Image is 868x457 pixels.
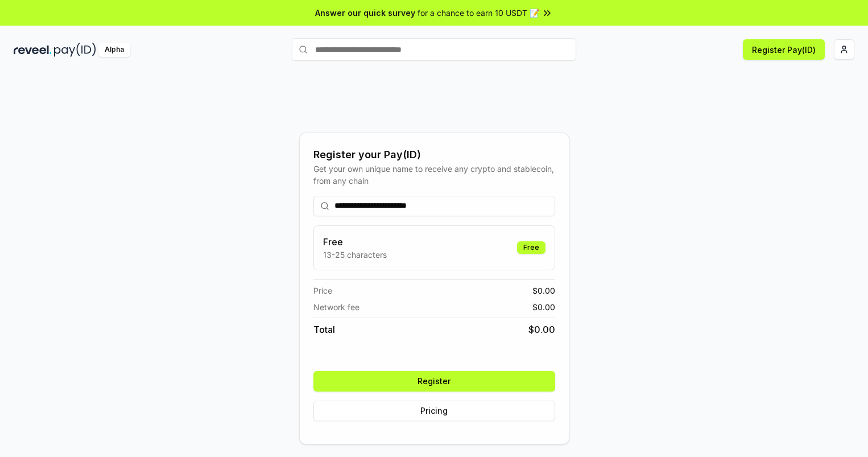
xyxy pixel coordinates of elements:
[313,301,359,313] span: Network fee
[528,323,555,336] span: $ 0.00
[532,285,555,297] span: $ 0.00
[532,301,555,313] span: $ 0.00
[517,241,545,254] div: Free
[98,43,130,57] div: Alpha
[313,163,555,187] div: Get your own unique name to receive any crypto and stablecoin, from any chain
[313,323,335,336] span: Total
[418,7,539,19] span: for a chance to earn 10 USDT 📝
[315,7,415,19] span: Answer our quick survey
[14,43,52,57] img: reveel_dark
[54,43,96,57] img: pay_id
[323,249,387,261] p: 13-25 characters
[323,235,387,249] h3: Free
[313,147,555,163] div: Register your Pay(ID)
[313,285,332,297] span: Price
[743,39,825,60] button: Register Pay(ID)
[313,371,555,392] button: Register
[313,401,555,421] button: Pricing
